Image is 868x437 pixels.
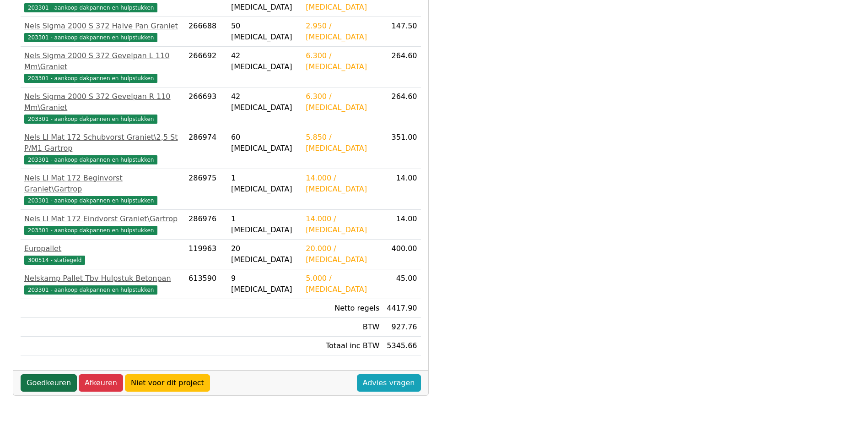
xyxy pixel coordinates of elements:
[24,50,181,72] div: Nels Sigma 2000 S 372 Gevelpan L 110 Mm\Graniet
[383,128,421,169] td: 351.00
[24,91,181,113] div: Nels Sigma 2000 S 372 Gevelpan R 110 Mm\Graniet
[383,299,421,318] td: 4417.90
[185,47,227,87] td: 266692
[231,91,298,113] div: 42 [MEDICAL_DATA]
[24,273,181,284] div: Nelskamp Pallet Tbv Hulpstuk Betonpan
[185,240,227,269] td: 119963
[24,91,181,124] a: Nels Sigma 2000 S 372 Gevelpan R 110 Mm\Graniet203301 - aankoop dakpannen en hulpstukken
[21,374,77,392] a: Goedkeuren
[24,132,181,154] div: Nels Ll Mat 172 Schubvorst Graniet\2,5 St P/M1 Gartrop
[24,115,157,124] span: 203301 - aankoop dakpannen en hulpstukken
[383,87,421,128] td: 264.60
[185,169,227,210] td: 286975
[306,273,379,295] div: 5.000 / [MEDICAL_DATA]
[185,269,227,299] td: 613590
[24,226,157,235] span: 203301 - aankoop dakpannen en hulpstukken
[125,374,210,392] a: Niet voor dit project
[383,17,421,47] td: 147.50
[24,273,181,295] a: Nelskamp Pallet Tbv Hulpstuk Betonpan203301 - aankoop dakpannen en hulpstukken
[383,318,421,337] td: 927.76
[306,21,379,43] div: 2.950 / [MEDICAL_DATA]
[24,21,181,32] div: Nels Sigma 2000 S 372 Halve Pan Graniet
[357,374,421,392] a: Advies vragen
[306,50,379,72] div: 6.300 / [MEDICAL_DATA]
[24,21,181,43] a: Nels Sigma 2000 S 372 Halve Pan Graniet203301 - aankoop dakpannen en hulpstukken
[383,169,421,210] td: 14.00
[231,173,298,195] div: 1 [MEDICAL_DATA]
[24,173,181,206] a: Nels Ll Mat 172 Beginvorst Graniet\Gartrop203301 - aankoop dakpannen en hulpstukken
[24,256,85,265] span: 300514 - statiegeld
[24,132,181,165] a: Nels Ll Mat 172 Schubvorst Graniet\2,5 St P/M1 Gartrop203301 - aankoop dakpannen en hulpstukken
[231,132,298,154] div: 60 [MEDICAL_DATA]
[306,213,379,235] div: 14.000 / [MEDICAL_DATA]
[185,210,227,240] td: 286976
[24,155,157,164] span: 203301 - aankoop dakpannen en hulpstukken
[306,91,379,113] div: 6.300 / [MEDICAL_DATA]
[383,337,421,355] td: 5345.66
[306,243,379,265] div: 20.000 / [MEDICAL_DATA]
[231,50,298,72] div: 42 [MEDICAL_DATA]
[24,3,157,12] span: 203301 - aankoop dakpannen en hulpstukken
[306,173,379,195] div: 14.000 / [MEDICAL_DATA]
[185,17,227,47] td: 266688
[79,374,123,392] a: Afkeuren
[24,213,181,224] div: Nels Ll Mat 172 Eindvorst Graniet\Gartrop
[231,213,298,235] div: 1 [MEDICAL_DATA]
[24,33,157,42] span: 203301 - aankoop dakpannen en hulpstukken
[24,173,181,195] div: Nels Ll Mat 172 Beginvorst Graniet\Gartrop
[231,243,298,265] div: 20 [MEDICAL_DATA]
[24,243,181,254] div: Europallet
[383,269,421,299] td: 45.00
[306,132,379,154] div: 5.850 / [MEDICAL_DATA]
[24,243,181,265] a: Europallet300514 - statiegeld
[24,213,181,235] a: Nels Ll Mat 172 Eindvorst Graniet\Gartrop203301 - aankoop dakpannen en hulpstukken
[231,21,298,43] div: 50 [MEDICAL_DATA]
[24,196,157,205] span: 203301 - aankoop dakpannen en hulpstukken
[24,50,181,83] a: Nels Sigma 2000 S 372 Gevelpan L 110 Mm\Graniet203301 - aankoop dakpannen en hulpstukken
[231,273,298,295] div: 9 [MEDICAL_DATA]
[185,128,227,169] td: 286974
[302,318,383,337] td: BTW
[302,299,383,318] td: Netto regels
[383,47,421,87] td: 264.60
[24,74,157,83] span: 203301 - aankoop dakpannen en hulpstukken
[185,87,227,128] td: 266693
[383,240,421,269] td: 400.00
[383,210,421,240] td: 14.00
[302,337,383,355] td: Totaal inc BTW
[24,285,157,295] span: 203301 - aankoop dakpannen en hulpstukken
